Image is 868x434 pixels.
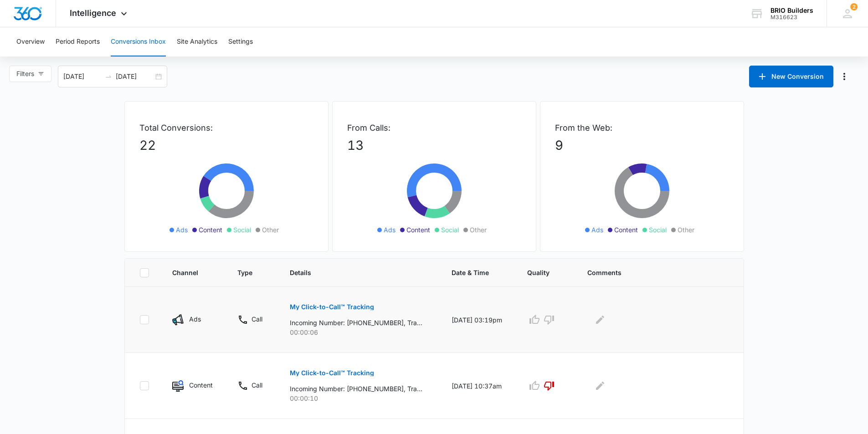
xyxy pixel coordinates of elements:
[70,8,116,18] span: Intelligence
[837,69,852,84] button: Manage Numbers
[262,225,279,235] span: Other
[111,27,166,56] button: Conversions Inbox
[139,122,313,134] p: Total Conversions:
[850,3,858,10] div: notifications count
[591,225,603,235] span: Ads
[116,71,154,82] input: End date
[614,225,638,235] span: Content
[470,225,487,235] span: Other
[237,268,255,277] span: Type
[189,380,213,390] p: Content
[16,27,45,56] button: Overview
[347,122,521,134] p: From Calls:
[290,362,374,384] button: My Click-to-Call™ Tracking
[56,27,100,56] button: Period Reports
[649,225,667,235] span: Social
[587,268,716,277] span: Comments
[233,225,251,235] span: Social
[850,3,858,10] span: 2
[290,318,422,327] p: Incoming Number: [PHONE_NUMBER], Tracking Number: [PHONE_NUMBER], Ring To: [PHONE_NUMBER], Caller...
[9,66,51,82] button: Filters
[678,225,694,235] span: Other
[177,27,217,56] button: Site Analytics
[406,225,430,235] span: Content
[347,136,521,155] p: 13
[441,353,516,419] td: [DATE] 10:37am
[555,122,729,134] p: From the Web:
[199,225,222,235] span: Content
[290,304,374,310] p: My Click-to-Call™ Tracking
[555,136,729,155] p: 9
[290,370,374,376] p: My Click-to-Call™ Tracking
[290,268,416,277] span: Details
[139,136,313,155] p: 22
[441,225,459,235] span: Social
[189,314,201,324] p: Ads
[252,314,262,324] p: Call
[527,268,552,277] span: Quality
[441,287,516,353] td: [DATE] 03:19pm
[228,27,253,56] button: Settings
[176,225,188,235] span: Ads
[593,312,607,327] button: Edit Comments
[105,73,112,80] span: to
[384,225,395,235] span: Ads
[252,380,262,390] p: Call
[749,66,833,87] button: New Conversion
[452,268,492,277] span: Date & Time
[290,296,374,318] button: My Click-to-Call™ Tracking
[172,268,202,277] span: Channel
[770,7,813,14] div: account name
[105,73,112,80] span: swap-right
[63,71,101,82] input: Start date
[290,327,429,337] p: 00:00:06
[593,378,607,393] button: Edit Comments
[16,69,34,79] span: Filters
[290,393,429,403] p: 00:00:10
[770,14,813,20] div: account id
[290,384,422,393] p: Incoming Number: [PHONE_NUMBER], Tracking Number: [PHONE_NUMBER], Ring To: [PHONE_NUMBER], Caller...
